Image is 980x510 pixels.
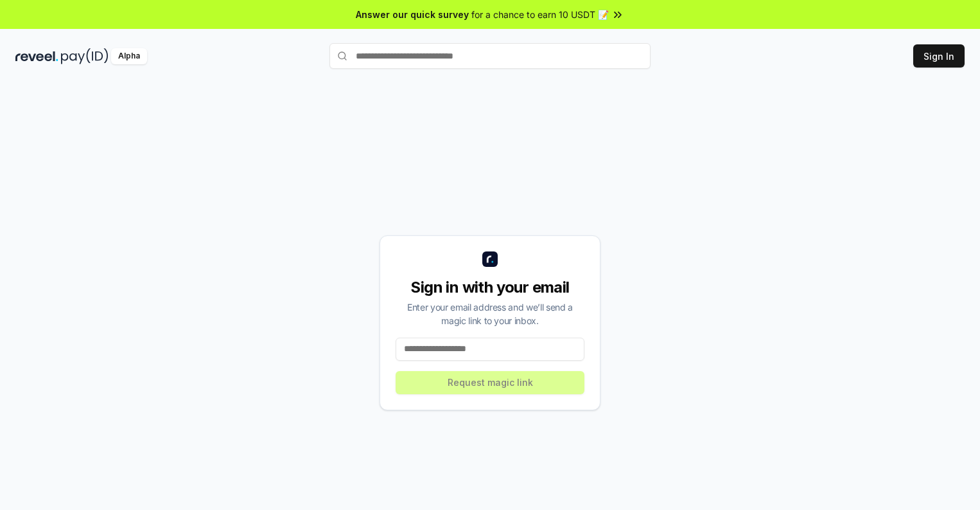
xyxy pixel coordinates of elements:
[396,300,584,327] div: Enter your email address and we’ll send a magic link to your inbox.
[471,8,609,21] span: for a chance to earn 10 USDT 📝
[482,251,498,267] img: logo_small
[61,48,109,64] img: pay_id
[396,277,584,298] div: Sign in with your email
[356,8,469,21] span: Answer our quick survey
[913,44,965,68] button: Sign In
[111,48,147,64] div: Alpha
[15,48,58,64] img: reveel_dark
